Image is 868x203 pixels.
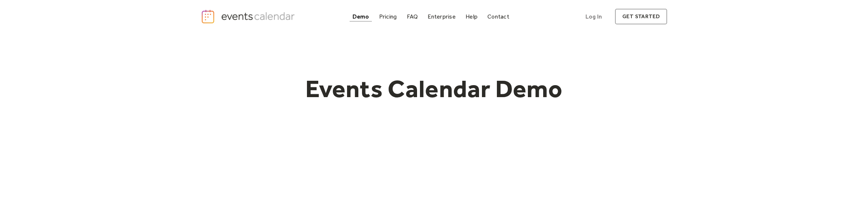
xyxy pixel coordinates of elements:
a: FAQ [404,12,421,21]
a: Demo [350,12,372,21]
a: Contact [484,12,512,21]
a: get started [615,9,667,24]
a: Help [463,12,480,21]
a: home [201,9,297,24]
h1: Events Calendar Demo [294,74,574,104]
a: Log In [578,9,609,24]
a: Enterprise [425,12,458,21]
div: Demo [353,15,369,19]
div: FAQ [407,15,418,19]
div: Help [466,15,478,19]
div: Contact [487,15,509,19]
a: Pricing [376,12,400,21]
div: Enterprise [428,15,455,19]
div: Pricing [379,15,397,19]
